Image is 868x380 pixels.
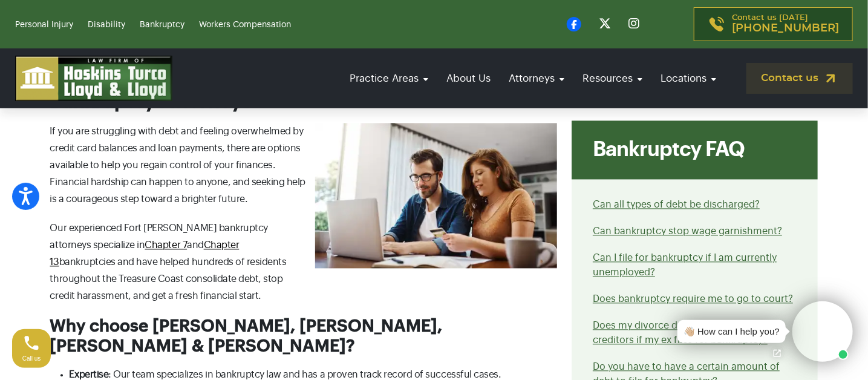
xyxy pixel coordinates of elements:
[50,123,558,208] p: If you are struggling with debt and feeling overwhelmed by credit card balances and loan payments...
[145,241,187,251] a: Chapter 7
[765,341,790,366] a: Open chat
[654,61,722,96] a: Locations
[593,200,760,210] a: Can all types of debt be discharged?
[503,61,570,96] a: Attorneys
[50,220,558,305] p: Our experienced Fort [PERSON_NAME] bankruptcy attorneys specialize in and bankruptcies and have h...
[315,123,557,269] img: A couple holding business records and discussing their situation with a bankruptcy lawyer over a ...
[50,241,240,267] a: Chapter 13
[593,254,777,278] a: Can I file for bankruptcy if I am currently unemployed?
[70,370,109,380] strong: Expertise
[199,21,291,29] a: Workers Compensation
[593,321,781,346] a: Does my divorce decree protect me from creditors if my ex files for bankruptcy?
[593,227,782,237] a: Can bankruptcy stop wage garnishment?
[15,21,73,29] a: Personal Injury
[50,317,558,358] h3: Why choose [PERSON_NAME], [PERSON_NAME], [PERSON_NAME] & [PERSON_NAME]?
[593,295,793,304] a: Does bankruptcy require me to go to court?
[576,61,648,96] a: Resources
[344,61,434,96] a: Practice Areas
[694,7,853,41] a: Contact us [DATE][PHONE_NUMBER]
[572,121,818,180] div: Bankruptcy FAQ
[746,63,853,94] a: Contact us
[732,22,839,34] span: [PHONE_NUMBER]
[88,21,125,29] a: Disability
[140,21,184,29] a: Bankruptcy
[732,14,839,34] p: Contact us [DATE]
[22,355,41,362] span: Call us
[15,56,172,101] img: logo
[684,325,780,339] div: 👋🏼 How can I help you?
[440,61,497,96] a: About Us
